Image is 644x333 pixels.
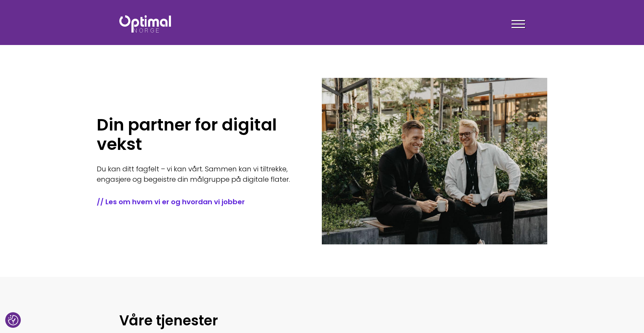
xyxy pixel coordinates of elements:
[8,315,18,325] img: Revisit consent button
[119,312,525,330] h2: Våre tjenester
[8,315,18,325] button: Samtykkepreferanser
[97,115,301,154] h1: Din partner for digital vekst
[97,197,301,207] a: // Les om hvem vi er og hvordan vi jobber
[97,164,301,184] p: Du kan ditt fagfelt – vi kan vårt. Sammen kan vi tiltrekke, engasjere og begeistre din målgruppe ...
[119,15,171,33] img: Optimal Norge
